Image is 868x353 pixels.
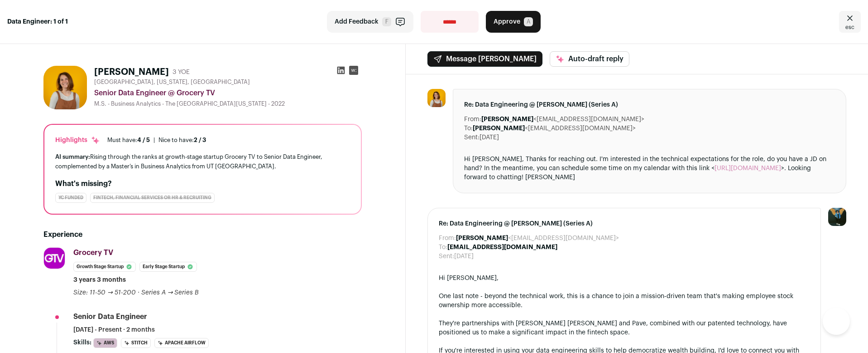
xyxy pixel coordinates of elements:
[73,262,136,272] li: Growth Stage Startup
[481,116,533,123] b: [PERSON_NAME]
[464,133,480,142] dt: Sent:
[94,100,362,108] div: M.S. - Business Analytics - The [GEOGRAPHIC_DATA][US_STATE] - 2022
[73,325,155,334] span: [DATE] - Present · 2 months
[327,11,413,33] button: Add Feedback F
[473,125,525,132] b: [PERSON_NAME]
[73,289,136,296] span: Size: 11-50 → 51-200
[439,252,454,261] dt: Sent:
[828,208,846,226] img: 12031951-medium_jpg
[43,229,362,240] h2: Experience
[44,248,65,269] img: ac77d6ccb0f66856041e51f76bae032a7e5fce0d2c42c7954816fc520dd90391.jpg
[194,137,206,143] span: 2 / 3
[550,51,629,67] button: Auto-draft reply
[137,137,150,143] span: 4 / 5
[55,193,86,203] div: YC Funded
[55,136,100,145] div: Highlights
[486,11,541,33] button: Approve A
[158,137,206,144] div: Nice to have:
[73,249,113,256] span: Grocery TV
[55,178,350,189] h2: What's missing?
[715,165,781,172] a: [URL][DOMAIN_NAME]
[90,193,215,203] div: Fintech, Financial Services or HR & Recruiting
[524,17,533,26] span: A
[154,338,209,348] li: Apache Airflow
[427,51,542,67] button: Message [PERSON_NAME]
[439,219,810,228] span: Re: Data Engineering @ [PERSON_NAME] (Series A)
[439,274,810,283] div: Hi [PERSON_NAME],
[473,124,636,133] dd: <[EMAIL_ADDRESS][DOMAIN_NAME]>
[439,243,447,252] dt: To:
[447,244,557,250] b: [EMAIL_ADDRESS][DOMAIN_NAME]
[7,17,68,26] strong: Data Engineer: 1 of 1
[107,137,206,144] ul: |
[93,338,117,348] li: AWS
[439,292,810,310] div: One last note - beyond the technical work, this is a chance to join a mission-driven team that's ...
[55,152,350,171] div: Rising through the ranks at growth-stage startup Grocery TV to Senior Data Engineer, complemented...
[139,262,197,272] li: Early Stage Startup
[464,124,473,133] dt: To:
[73,275,126,284] span: 3 years 3 months
[456,235,508,241] b: [PERSON_NAME]
[173,68,190,77] div: 3 YOE
[480,133,499,142] dd: [DATE]
[845,24,854,31] span: esc
[427,89,446,107] img: 0f34861283a8cf9865c0e5f18e8d2c423d0549ebd8db9ca8ef44f450e390de20.jpg
[464,115,481,124] dt: From:
[454,252,474,261] dd: [DATE]
[456,234,619,243] dd: <[EMAIL_ADDRESS][DOMAIN_NAME]>
[121,338,151,348] li: Stitch
[839,11,861,33] a: Close
[107,137,150,144] div: Must have:
[823,308,850,335] iframe: Help Scout Beacon - Open
[94,66,169,78] h1: [PERSON_NAME]
[439,234,456,243] dt: From:
[73,312,147,322] div: Senior Data Engineer
[464,155,835,182] div: Hi [PERSON_NAME], Thanks for reaching out. I'm interested in the technical expectations for the r...
[55,154,90,160] span: AI summary:
[43,66,87,109] img: 0f34861283a8cf9865c0e5f18e8d2c423d0549ebd8db9ca8ef44f450e390de20.jpg
[138,288,139,297] span: ·
[94,78,250,86] span: [GEOGRAPHIC_DATA], [US_STATE], [GEOGRAPHIC_DATA]
[94,88,362,98] div: Senior Data Engineer @ Grocery TV
[141,289,199,296] span: Series A → Series B
[481,115,644,124] dd: <[EMAIL_ADDRESS][DOMAIN_NAME]>
[439,319,810,337] div: They're partnerships with [PERSON_NAME] [PERSON_NAME] and Pave, combined with our patented techno...
[382,17,391,26] span: F
[464,100,835,109] span: Re: Data Engineering @ [PERSON_NAME] (Series A)
[494,17,520,26] span: Approve
[335,17,379,26] span: Add Feedback
[73,338,91,347] span: Skills:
